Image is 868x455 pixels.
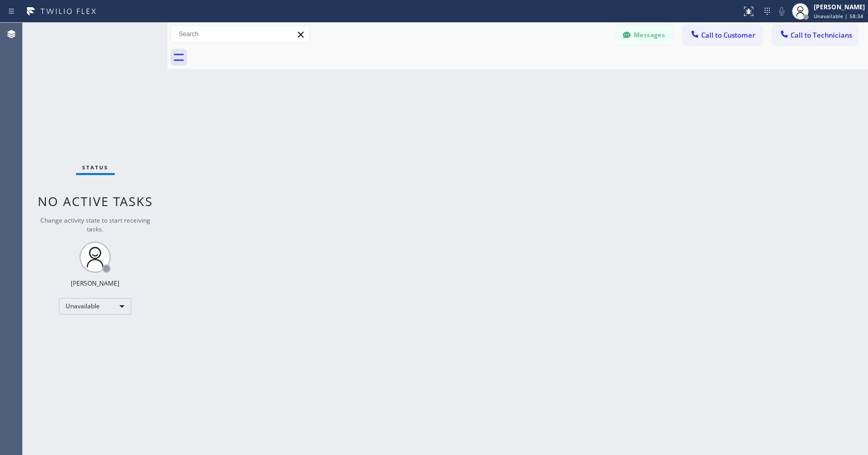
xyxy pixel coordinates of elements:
[616,25,673,45] button: Messages
[38,193,153,210] span: No active tasks
[701,30,755,40] span: Call to Customer
[774,4,789,19] button: Mute
[683,25,762,45] button: Call to Customer
[71,279,119,288] div: [PERSON_NAME]
[814,3,865,11] div: [PERSON_NAME]
[171,26,309,42] input: Search
[791,30,852,40] span: Call to Technicians
[814,12,863,20] span: Unavailable | 58:34
[40,216,150,233] span: Change activity state to start receiving tasks.
[59,298,131,315] div: Unavailable
[82,164,109,171] span: Status
[772,25,858,45] button: Call to Technicians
